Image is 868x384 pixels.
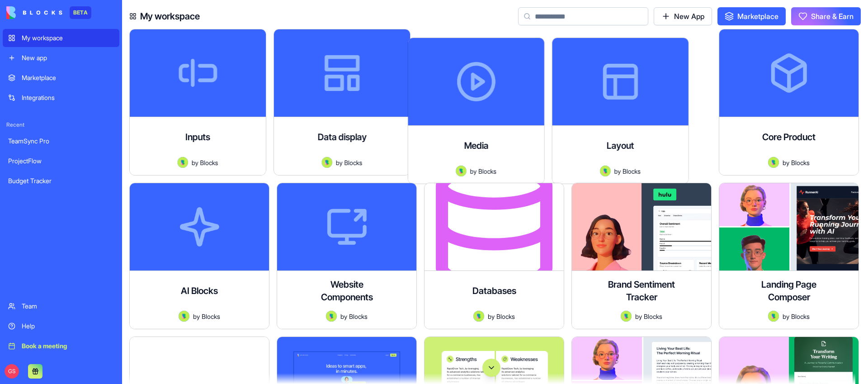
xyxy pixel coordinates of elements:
div: New app [22,53,114,62]
h4: Layout [607,139,634,152]
span: Blocks [791,158,810,167]
span: Blocks [344,158,362,167]
a: LayoutAvatarbyBlocks [571,29,712,175]
span: Recent [3,121,119,128]
a: Book a meeting [3,337,119,355]
div: Budget Tracker [8,176,114,185]
span: Blocks [496,312,515,321]
span: Blocks [644,312,662,321]
img: Avatar [768,311,779,322]
div: ProjectFlow [8,156,114,166]
span: by [635,312,642,321]
a: AI BlocksAvatarbyBlocks [129,183,269,329]
span: by [783,312,789,321]
a: Budget Tracker [3,172,119,190]
h4: Inputs [185,131,210,143]
span: Blocks [202,312,220,321]
div: BETA [70,6,91,19]
span: by [336,158,343,167]
span: by [488,312,495,321]
img: Avatar [326,311,337,322]
span: by [614,166,621,175]
a: My workspace [3,29,119,47]
div: Integrations [22,93,114,102]
img: Avatar [322,157,332,168]
h4: Landing Page Composer [753,278,825,303]
a: Landing Page ComposerAvatarbyBlocks [719,183,859,329]
a: Marketplace [3,69,119,87]
a: Core ProductAvatarbyBlocks [719,29,859,175]
a: InputsAvatarbyBlocks [129,29,269,175]
h4: Website Components [311,278,383,303]
a: DatabasesAvatarbyBlocks [424,183,564,329]
span: Blocks [349,312,368,321]
button: Share & Earn [791,7,861,25]
h4: Media [464,139,488,152]
div: TeamSync Pro [8,137,114,146]
a: Team [3,297,119,315]
span: Blocks [623,166,641,175]
h4: Data display [317,131,366,143]
h4: AI Blocks [181,284,218,297]
h4: My workspace [140,10,200,23]
div: Help [22,322,114,331]
img: Avatar [600,166,610,176]
a: Marketplace [717,7,786,25]
span: Blocks [200,158,218,167]
a: New app [3,49,119,67]
a: Integrations [3,89,119,107]
img: logo [6,6,62,19]
h4: Databases [472,284,516,297]
a: Data displayAvatarbyBlocks [277,29,417,175]
span: by [193,312,200,321]
span: by [470,166,476,175]
a: Help [3,317,119,335]
span: by [192,158,198,167]
img: Avatar [456,166,466,176]
a: TeamSync Pro [3,132,119,150]
img: Avatar [621,311,632,322]
a: ProjectFlow [3,152,119,170]
span: Blocks [478,166,496,175]
a: Website ComponentsAvatarbyBlocks [277,183,417,329]
button: Scroll to bottom [482,359,500,377]
span: by [340,312,347,321]
img: Avatar [178,157,188,168]
a: New App [654,7,712,25]
span: Share & Earn [811,11,854,22]
h4: Core Product [762,131,816,143]
div: Book a meeting [22,341,114,351]
span: GS [5,364,19,379]
img: Avatar [179,311,189,322]
div: My workspace [22,33,114,43]
span: Blocks [791,312,810,321]
img: Avatar [768,157,779,168]
div: Team [22,302,114,311]
div: Marketplace [22,73,114,82]
img: Avatar [473,311,484,322]
a: MediaAvatarbyBlocks [424,29,564,175]
a: Brand Sentiment TrackerAvatarbyBlocks [571,183,712,329]
a: BETA [6,6,91,19]
h4: Brand Sentiment Tracker [605,278,678,303]
span: by [783,158,789,167]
